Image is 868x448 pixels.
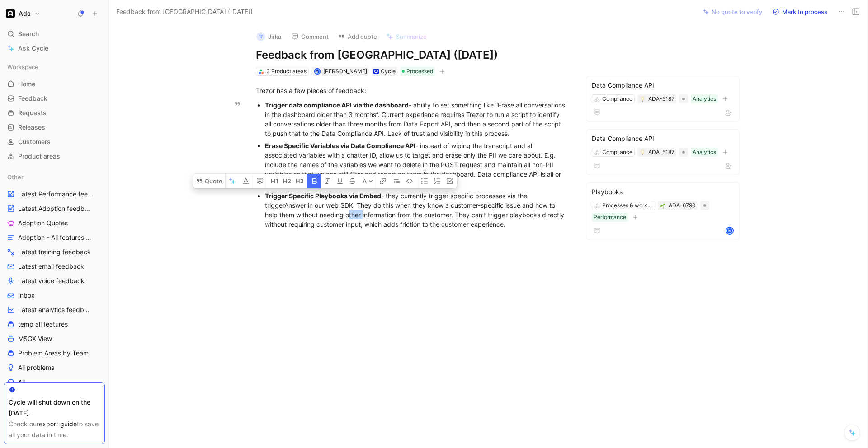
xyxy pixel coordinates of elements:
span: Latest email feedback [18,262,84,271]
strong: Trigger Specific Playbooks via Embed [265,192,381,200]
span: Workspace [7,62,38,71]
span: All [18,378,25,387]
span: Latest Performance feedback [18,190,94,199]
a: Latest voice feedback [4,274,105,288]
div: Search [4,27,105,41]
div: M [726,228,733,234]
button: 🌱 [660,202,666,209]
span: temp all features [18,320,68,329]
div: Data Compliance API [592,80,734,91]
div: Cycle will shut down on the [DATE]. [9,397,100,419]
h1: Ada [19,9,31,18]
span: Requests [18,108,47,117]
span: Latest voice feedback [18,276,85,285]
button: Mark to process [768,5,831,18]
div: - they currently trigger specific processes via the triggerAnswer in our web SDK. They do this wh... [265,191,569,229]
span: Home [18,79,35,89]
span: [PERSON_NAME] [323,68,367,75]
span: Customers [18,137,51,146]
span: All problems [18,363,54,372]
button: No quote to verify [699,5,766,18]
h1: Feedback from [GEOGRAPHIC_DATA] ([DATE]) [256,48,569,62]
a: All [4,375,105,389]
div: ADA-5187 [648,94,675,103]
span: Latest Adoption feedback [18,204,93,213]
div: Compliance [602,94,632,103]
div: Processed [400,67,435,76]
a: Latest Adoption feedback [4,202,105,215]
img: Ada [6,9,15,18]
a: All problems [4,361,105,374]
div: ADA-5187 [648,148,675,157]
span: Releases [18,123,45,132]
span: Ask Cycle [18,43,48,54]
div: Data Compliance API [592,133,734,144]
span: Feedback from [GEOGRAPHIC_DATA] ([DATE]) [116,6,253,17]
a: Latest training feedback [4,245,105,259]
span: Feedback [18,94,47,103]
div: Playbooks [592,187,734,197]
a: Adoption Quotes [4,216,105,230]
button: AdaAda [4,7,42,20]
div: Other [4,170,105,184]
a: Customers [4,135,105,149]
strong: Erase Specific Variables via Data Compliance API [265,142,415,149]
div: Processes & workflows [602,201,653,210]
div: 3 Product areas [266,67,307,76]
span: Latest training feedback [18,247,91,257]
button: 💡 [639,96,646,102]
span: Problem Areas by Team [18,349,89,358]
a: Ask Cycle [4,42,105,55]
div: Performance [594,213,626,222]
div: - instead of wiping the transcript and all associated variables with a chatter ID, allow us to ta... [265,141,569,188]
a: Product areas [4,149,105,163]
div: ADA-6790 [669,201,696,210]
a: export guide [39,420,77,428]
a: MSGX View [4,332,105,345]
span: Product areas [18,152,60,161]
div: Analytics [693,94,716,103]
span: Inbox [18,291,35,300]
span: Latest analytics feedback [18,305,93,314]
div: Analytics [693,148,716,157]
img: 🌱 [660,203,665,209]
div: T [256,32,265,41]
span: Search [18,28,39,39]
a: Inbox [4,289,105,302]
button: Summarize [382,30,431,43]
a: Feedback [4,92,105,105]
img: avatar [315,69,320,74]
a: Adoption - All features & problem areas [4,231,105,244]
a: Latest Performance feedback [4,187,105,201]
a: Requests [4,106,105,120]
a: Releases [4,121,105,134]
span: MSGX View [18,334,52,343]
button: Add quote [334,30,381,43]
span: Other [7,173,24,182]
div: Trezor has a few pieces of feedback: [256,86,569,95]
a: Latest analytics feedback [4,303,105,317]
a: Home [4,77,105,91]
strong: Trigger data compliance API via the dashboard [265,101,409,109]
span: Summarize [396,33,427,41]
button: Comment [287,30,333,43]
a: Problem Areas by Team [4,346,105,360]
button: TJirka [252,30,285,43]
img: 💡 [640,97,645,102]
span: Adoption Quotes [18,219,68,228]
div: Workspace [4,60,105,74]
span: Adoption - All features & problem areas [18,233,95,242]
a: Latest email feedback [4,260,105,273]
button: 💡 [639,149,646,155]
div: - ability to set something like “Erase all conversations in the dashboard older than 3 months”. C... [265,100,569,138]
div: Check our to save all your data in time. [9,419,100,440]
div: Cycle [381,67,396,76]
a: temp all features [4,317,105,331]
img: 💡 [640,150,645,155]
span: Processed [406,67,433,76]
div: Compliance [602,148,632,157]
